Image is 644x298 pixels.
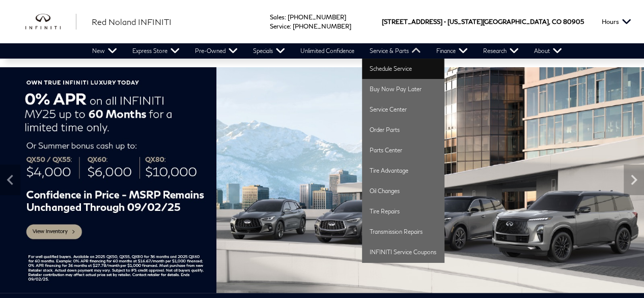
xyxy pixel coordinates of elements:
[187,43,245,59] a: Pre-Owned
[362,181,444,201] a: Oil Changes
[362,160,444,181] a: Tire Advantage
[245,43,293,59] a: Specials
[290,22,291,30] span: :
[25,14,76,30] a: infiniti
[125,43,187,59] a: Express Store
[526,43,570,59] a: About
[270,22,290,30] span: Service
[362,140,444,160] a: Parts Center
[270,13,285,21] span: Sales
[285,13,286,21] span: :
[293,22,351,30] a: [PHONE_NUMBER]
[92,16,172,28] a: Red Noland INFINITI
[293,43,362,59] a: Unlimited Confidence
[475,43,526,59] a: Research
[362,43,429,59] a: Service & Parts
[362,99,444,120] a: Service Center
[362,201,444,222] a: Tire Repairs
[362,242,444,262] a: INFINITI Service Coupons
[25,14,76,30] img: INFINITI
[429,43,475,59] a: Finance
[362,59,444,79] a: Schedule Service
[362,79,444,99] a: Buy Now Pay Later
[382,18,584,25] a: [STREET_ADDRESS] • [US_STATE][GEOGRAPHIC_DATA], CO 80905
[288,13,346,21] a: [PHONE_NUMBER]
[92,17,172,26] span: Red Noland INFINITI
[362,222,444,242] a: Transmission Repairs
[85,43,125,59] a: New
[362,120,444,140] a: Order Parts
[85,43,570,59] nav: Main Navigation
